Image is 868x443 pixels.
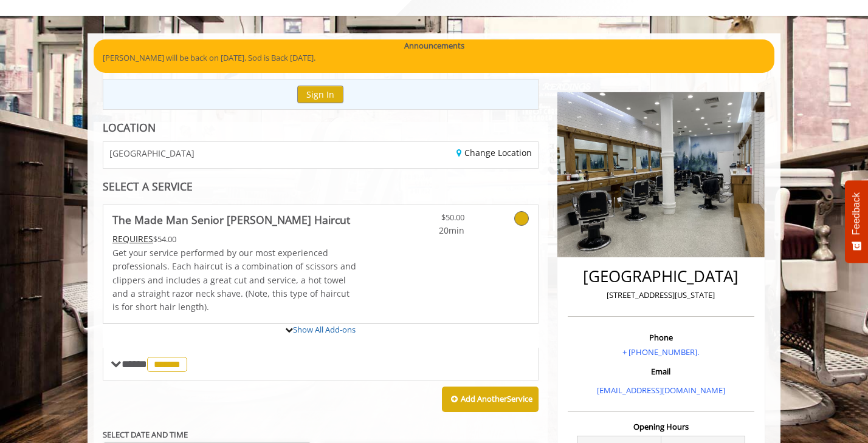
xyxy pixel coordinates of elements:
[461,393,532,404] b: Add Another Service
[571,289,751,302] p: [STREET_ADDRESS][US_STATE]
[845,180,868,263] button: Feedback - Show survey
[568,422,754,431] h3: Opening Hours
[297,86,343,103] button: Sign In
[442,387,539,412] button: Add AnotherService
[103,52,765,64] p: [PERSON_NAME] will be back on [DATE]. Sod is Back [DATE].
[571,333,751,342] h3: Phone
[571,367,751,376] h3: Email
[103,429,188,440] b: SELECT DATE AND TIME
[103,181,539,192] div: SELECT A SERVICE
[393,205,464,237] a: $50.00
[103,323,539,324] div: The Made Man Senior Barber Haircut Add-onS
[456,147,532,158] a: Change Location
[851,192,862,235] span: Feedback
[404,39,464,52] b: Announcements
[112,233,153,245] span: This service needs some Advance to be paid before we block your appointment
[103,120,156,135] b: LOCATION
[597,385,725,396] a: [EMAIL_ADDRESS][DOMAIN_NAME]
[112,246,357,314] p: Get your service performed by our most experienced professionals. Each haircut is a combination o...
[109,149,195,158] span: [GEOGRAPHIC_DATA]
[393,224,464,237] span: 20min
[293,324,356,335] a: Show All Add-ons
[112,232,357,246] div: $54.00
[571,268,751,285] h2: [GEOGRAPHIC_DATA]
[622,347,699,357] a: + [PHONE_NUMBER].
[112,211,350,228] b: The Made Man Senior [PERSON_NAME] Haircut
